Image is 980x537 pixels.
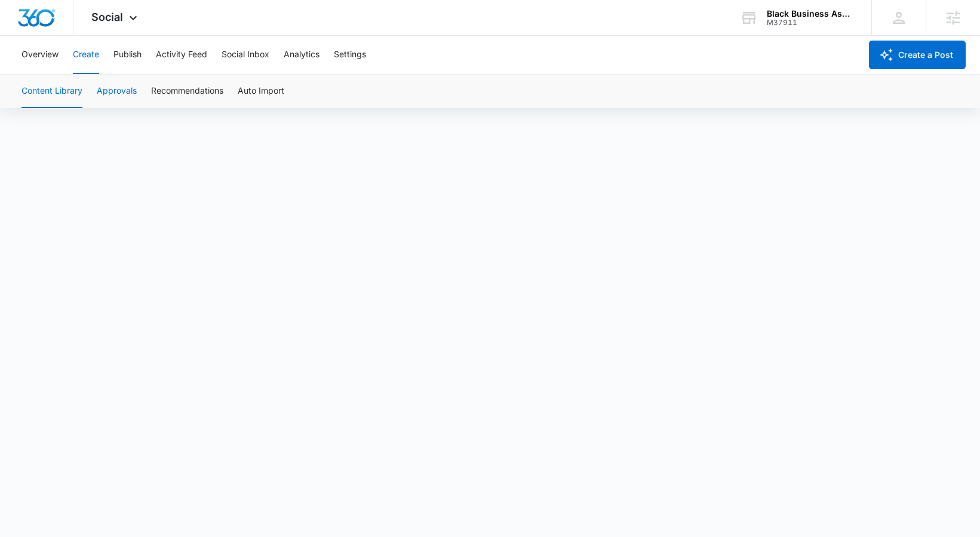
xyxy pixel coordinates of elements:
div: account name [767,9,854,18]
button: Publish [113,36,142,74]
button: Create [73,36,99,74]
button: Recommendations [151,75,223,108]
button: Create a Post [869,41,966,69]
button: Social Inbox [222,36,269,74]
span: Social [91,11,123,23]
button: Overview [21,36,59,74]
button: Analytics [284,36,320,74]
button: Auto Import [238,75,284,108]
div: account id [767,18,854,27]
button: Settings [334,36,366,74]
button: Approvals [97,75,137,108]
button: Activity Feed [156,36,207,74]
button: Content Library [21,75,82,108]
